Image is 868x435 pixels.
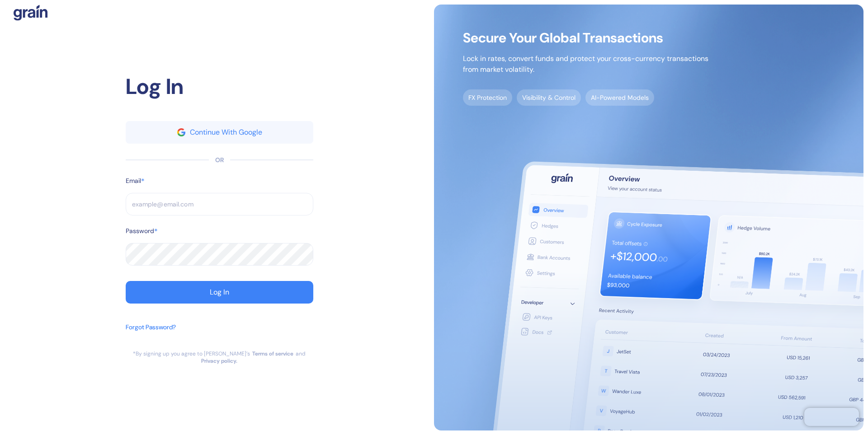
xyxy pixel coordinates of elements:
span: AI-Powered Models [585,89,654,106]
label: Email [126,176,141,186]
a: Terms of service [252,350,293,357]
img: logo [14,5,47,21]
div: *By signing up you agree to [PERSON_NAME]’s [133,350,250,357]
div: and [296,350,306,357]
input: example@email.com [126,193,313,215]
img: signup-main-image [434,5,863,430]
span: Visibility & Control [517,89,581,106]
p: Lock in rates, convert funds and protect your cross-currency transactions from market volatility. [463,53,708,75]
img: google [177,128,185,136]
button: Log In [126,281,313,304]
label: Password [126,226,154,236]
div: Log In [126,70,313,103]
span: FX Protection [463,89,512,106]
div: Continue With Google [190,129,262,136]
button: googleContinue With Google [126,121,313,144]
div: OR [215,155,224,165]
a: Privacy policy. [201,357,237,365]
button: Forgot Password? [126,318,176,350]
span: Secure Your Global Transactions [463,33,708,42]
div: Forgot Password? [126,323,176,332]
iframe: Chatra live chat [804,408,859,426]
div: Log In [210,289,229,296]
